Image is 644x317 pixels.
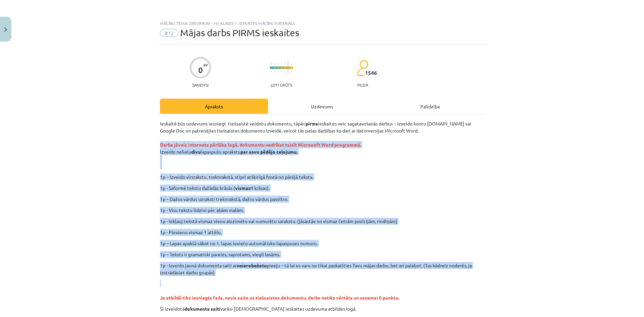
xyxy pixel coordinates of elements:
[160,262,484,276] p: 1p - Izveido jaunā dokumenta saiti ar pieeju – tā lai es varu ne tikai paskatīties Tavu mājas dar...
[160,240,484,247] p: 1p – Lapas apakšā sākot no 1. lapas ievieto automātisko lapaspuses numuru.
[357,60,368,76] img: students-c634bb4e5e11cddfef0936a35e636f08e4e9abd3cc4e673bd6f9a4125e45ecb1.svg
[160,207,484,214] p: 1p - Visu tekstu līdzini pēc abām malām.
[271,83,292,87] p: Ļoti grūts
[271,71,272,72] img: icon-short-line-57e1e144782c952c97e751825c79c345078a6d821885a25fce030b3d8c18986b.svg
[235,185,251,191] strong: vismaz
[281,71,282,72] img: icon-short-line-57e1e144782c952c97e751825c79c345078a6d821885a25fce030b3d8c18986b.svg
[291,71,292,72] img: icon-short-line-57e1e144782c952c97e751825c79c345078a6d821885a25fce030b3d8c18986b.svg
[291,63,292,65] img: icon-short-line-57e1e144782c952c97e751825c79c345078a6d821885a25fce030b3d8c18986b.svg
[288,61,288,74] img: icon-long-line-d9ea69661e0d244f92f715978eff75569469978d946b2353a9bb055b3ed8787d.svg
[278,63,278,65] img: icon-short-line-57e1e144782c952c97e751825c79c345078a6d821885a25fce030b3d8c18986b.svg
[160,218,484,225] p: 1p - Iekļauj tekstā vismaz vienu aizzīmētu vai numurētu sarakstu. (jāsastāv no vismaz četrām pozī...
[160,295,399,301] span: Ja atbildē tiks iesniegts fails, nevis saite uz tiešsaistes dokumentu, darbs netiks vērtēts un sa...
[198,65,203,75] div: 0
[274,71,275,72] img: icon-short-line-57e1e144782c952c97e751825c79c345078a6d821885a25fce030b3d8c18986b.svg
[278,71,278,72] img: icon-short-line-57e1e144782c952c97e751825c79c345078a6d821885a25fce030b3d8c18986b.svg
[376,99,484,114] div: Palīdzība
[284,71,285,72] img: icon-short-line-57e1e144782c952c97e751825c79c345078a6d821885a25fce030b3d8c18986b.svg
[160,99,268,114] div: Apraksts
[160,196,484,203] p: 1p – Dažus vārdus uzraksti treknrakstā, dažus vārdus pasvītro.
[191,149,201,155] strong: divu
[160,120,484,169] p: Ieskaitē būs uzdevums iesniegt tiešsaistē veidotu dokumentu, tāpēc ieskaites veic sagatavošanās d...
[4,28,7,32] img: icon-close-lesson-0947bae3869378f0d4975bcd49f059093ad1ed9edebbc8119c70593378902aed.svg
[284,63,285,65] img: icon-short-line-57e1e144782c952c97e751825c79c345078a6d821885a25fce030b3d8c18986b.svg
[160,229,484,236] p: 1p - Pievieno vismaz 1 attēlu.
[160,29,178,37] span: #12
[184,306,220,312] strong: dokumenta saiti
[160,251,484,258] p: 1p – Teksts ir gramatiski pareizs, saprotams, viegli lasāms.
[268,99,376,114] div: Uzdevums
[357,83,368,87] p: pilda
[240,149,298,155] strong: par savu pēdējo ceļojumu.
[160,305,484,312] p: Šī izveidotā varēsi [DEMOGRAPHIC_DATA] ieskaites uzdevuma atbildes logā.
[281,63,282,65] img: icon-short-line-57e1e144782c952c97e751825c79c345078a6d821885a25fce030b3d8c18986b.svg
[203,63,208,67] span: XP
[237,262,267,268] strong: neierobežotu
[271,63,272,65] img: icon-short-line-57e1e144782c952c97e751825c79c345078a6d821885a25fce030b3d8c18986b.svg
[306,120,318,126] strong: pirms
[274,63,275,65] img: icon-short-line-57e1e144782c952c97e751825c79c345078a6d821885a25fce030b3d8c18986b.svg
[160,21,484,25] div: Mācību tēma: Datorikas - 10. klases 1. ieskaites mācību materiāls
[180,27,299,38] span: Mājas darbs PIRMS ieskaites
[160,184,484,192] p: 1p - Saformē tekstu dažādās krāsās ( 4 krāsas).
[365,70,377,76] span: 1546
[198,173,490,180] p: 1p – Izveido virsrakstu, treknrakstā, stipri atšķirīgā fontā no pārējā teksta.
[160,142,361,148] strong: Darbs jāveic interneta pārlūka logā, dokumentu nedrīkst taisīt Microsoft Word programmā.
[190,83,211,87] p: Saņemsi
